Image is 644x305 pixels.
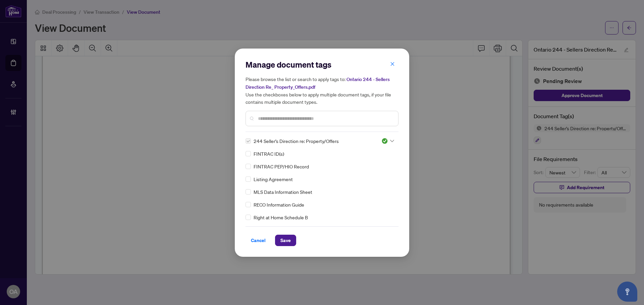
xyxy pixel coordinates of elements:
[254,214,308,221] span: Right at Home Schedule B
[254,175,293,183] span: Listing Agreement
[254,201,304,208] span: RECO Information Guide
[254,188,312,196] span: MLS Data Information Sheet
[246,75,398,105] h5: Please browse the list or search to apply tags to: Use the checkboxes below to apply multiple doc...
[254,163,309,170] span: FINTRAC PEP/HIO Record
[246,59,398,70] h2: Manage document tags
[251,235,266,246] span: Cancel
[390,62,395,66] span: close
[254,137,339,145] span: 244 Seller’s Direction re: Property/Offers
[275,235,296,246] button: Save
[381,138,388,144] img: status
[246,235,271,246] button: Cancel
[254,150,284,157] span: FINTRAC ID(s)
[617,282,637,302] button: Open asap
[246,76,390,90] span: Ontario 244 - Sellers Direction Re_ Property_Offers.pdf
[381,138,394,144] span: Approved
[280,235,291,246] span: Save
